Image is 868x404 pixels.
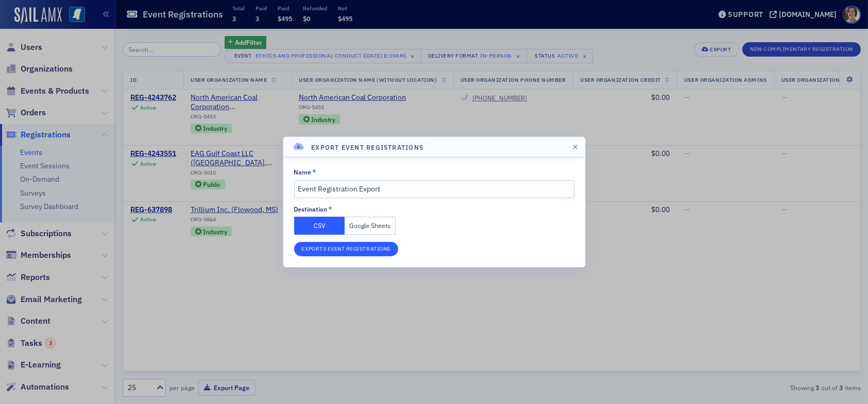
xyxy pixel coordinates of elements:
button: CSV [294,217,345,235]
abbr: This field is required [312,168,316,175]
button: Export3 Event Registrations [294,242,398,256]
div: Destination [294,205,328,213]
div: Name [294,168,312,176]
abbr: This field is required [328,205,332,213]
h4: Export Event Registrations [311,143,423,152]
button: Google Sheets [345,217,396,235]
